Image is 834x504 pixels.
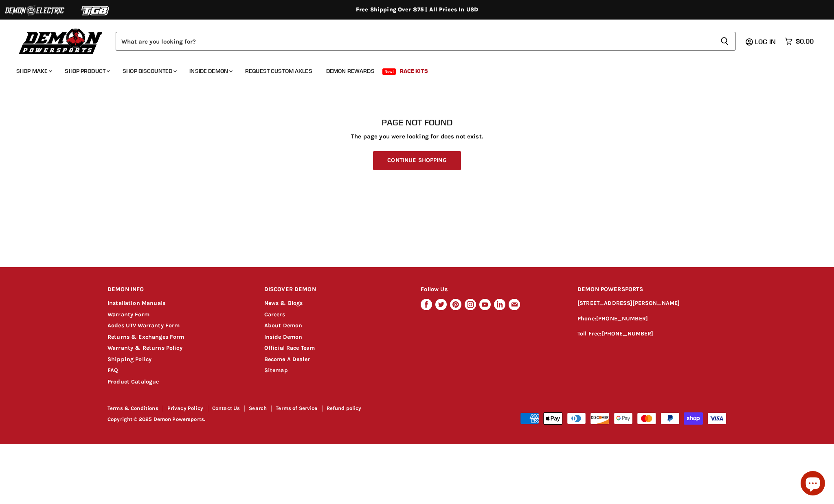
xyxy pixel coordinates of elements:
p: Phone: [577,314,726,324]
span: $0.00 [796,37,814,45]
span: Log in [755,37,776,46]
a: Become A Dealer [264,356,310,363]
h2: DISCOVER DEMON [264,280,406,299]
a: Inside Demon [183,63,237,79]
h1: Page not found [108,118,726,127]
a: Continue Shopping [373,151,461,170]
a: Demon Rewards [320,63,381,79]
a: Official Race Team [264,344,315,351]
p: [STREET_ADDRESS][PERSON_NAME] [577,299,726,308]
p: Toll Free: [577,329,726,339]
a: Product Catalogue [108,378,159,385]
a: Contact Us [212,405,240,411]
a: About Demon [264,322,303,329]
div: Free Shipping Over $75 | All Prices In USD [91,6,743,13]
h2: DEMON POWERSPORTS [577,280,726,299]
a: Shop Make [10,63,57,79]
a: Careers [264,311,285,318]
inbox-online-store-chat: Shopify online store chat [798,471,827,497]
a: Refund policy [327,405,362,411]
img: Demon Powersports [16,26,105,55]
a: Inside Demon [264,333,303,340]
a: Installation Manuals [108,300,165,307]
a: Shop Product [59,63,115,79]
a: [PHONE_NUMBER] [596,315,648,322]
a: Shop Discounted [116,63,182,79]
a: Warranty Form [108,311,149,318]
a: Terms of Service [276,405,317,411]
p: The page you were looking for does not exist. [108,133,726,140]
a: Warranty & Returns Policy [108,344,182,351]
a: $0.00 [781,35,818,47]
button: Search [714,32,735,50]
a: Aodes UTV Warranty Form [108,322,180,329]
a: Returns & Exchanges Form [108,333,184,340]
a: Request Custom Axles [239,63,318,79]
a: Log in [751,38,781,45]
h2: DEMON INFO [108,280,249,299]
h2: Follow Us [421,280,562,299]
a: Search [249,405,267,411]
a: Race Kits [394,63,434,79]
img: TGB Logo 2 [65,3,126,18]
p: Copyright © 2025 Demon Powersports. [108,416,418,423]
img: Demon Electric Logo 2 [4,3,65,18]
form: Product [116,32,735,50]
a: Shipping Policy [108,356,151,363]
a: Privacy Policy [167,405,203,411]
a: Terms & Conditions [108,405,158,411]
ul: Main menu [10,59,812,79]
a: FAQ [108,367,118,374]
a: Sitemap [264,367,288,374]
a: [PHONE_NUMBER] [602,330,654,337]
input: Search [116,32,714,50]
nav: Footer [108,405,418,414]
a: News & Blogs [264,300,303,307]
span: New! [382,68,396,75]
